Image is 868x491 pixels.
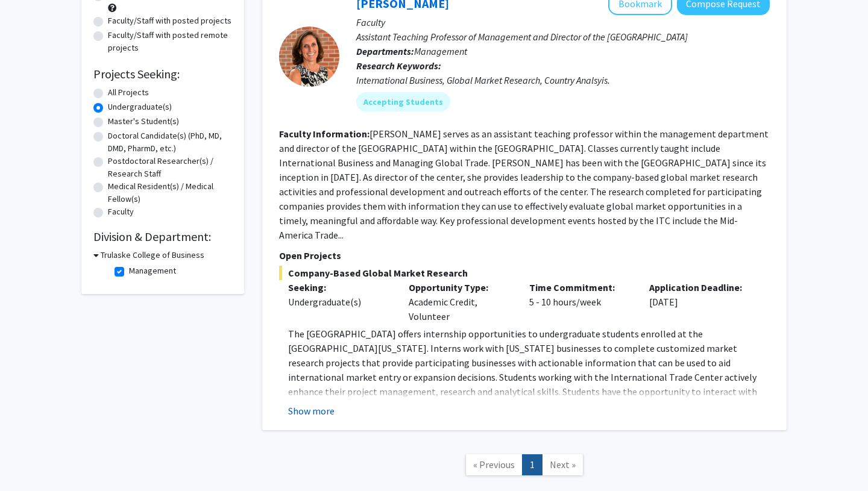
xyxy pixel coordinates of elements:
[288,295,391,309] div: Undergraduate(s)
[108,115,179,128] label: Master's Student(s)
[262,442,787,491] nav: Page navigation
[522,454,542,475] a: 1
[400,280,520,324] div: Academic Credit, Volunteer
[542,454,583,475] a: Next Page
[93,230,232,244] h2: Division & Department:
[649,280,752,295] p: Application Deadline:
[101,249,204,261] h3: Trulaske College of Business
[356,45,414,57] b: Departments:
[640,280,761,324] div: [DATE]
[550,458,576,471] span: Next »
[356,30,770,44] p: Assistant Teaching Professor of Management and Director of the [GEOGRAPHIC_DATA]
[9,437,51,482] iframe: Chat
[279,266,770,280] span: Company-Based Global Market Research
[108,180,232,205] label: Medical Resident(s) / Medical Fellow(s)
[93,67,232,81] h2: Projects Seeking:
[356,92,450,111] mat-chip: Accepting Students
[108,205,134,218] label: Faculty
[129,264,176,277] label: Management
[356,73,770,87] div: International Business, Global Market Research, Country Analsyis.
[356,15,770,30] p: Faculty
[520,280,641,324] div: 5 - 10 hours/week
[529,280,632,295] p: Time Commitment:
[288,404,335,418] button: Show more
[108,155,232,180] label: Postdoctoral Researcher(s) / Research Staff
[288,327,770,413] p: The [GEOGRAPHIC_DATA] offers internship opportunities to undergraduate students enrolled at the [...
[288,280,391,295] p: Seeking:
[108,101,172,113] label: Undergraduate(s)
[414,45,467,57] span: Management
[279,248,770,263] p: Open Projects
[473,458,515,471] span: « Previous
[108,130,232,155] label: Doctoral Candidate(s) (PhD, MD, DMD, PharmD, etc.)
[356,60,441,72] b: Research Keywords:
[279,128,370,140] b: Faculty Information:
[108,86,149,99] label: All Projects
[108,29,232,54] label: Faculty/Staff with posted remote projects
[409,280,511,295] p: Opportunity Type:
[465,454,523,475] a: Previous Page
[108,14,231,27] label: Faculty/Staff with posted projects
[279,128,769,241] fg-read-more: [PERSON_NAME] serves as an assistant teaching professor within the management department and dire...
